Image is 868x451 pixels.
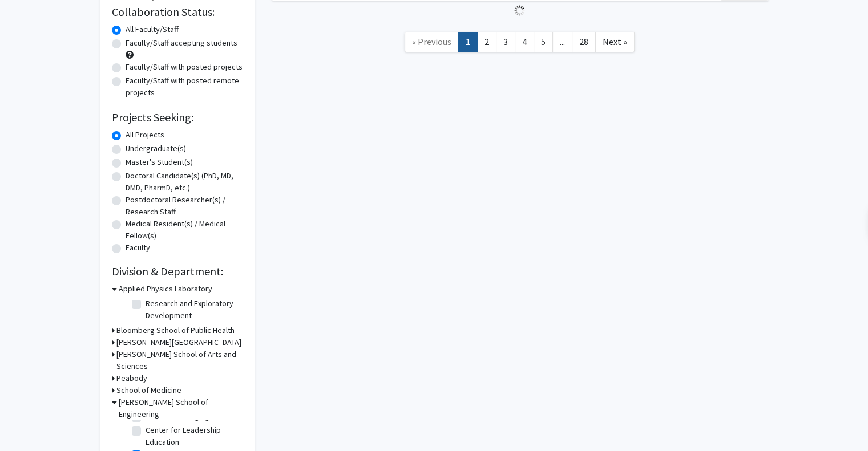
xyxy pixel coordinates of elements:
label: All Projects [126,129,164,141]
label: Doctoral Candidate(s) (PhD, MD, DMD, PharmD, etc.) [126,170,243,194]
h3: Peabody [116,372,147,384]
span: « Previous [412,36,451,47]
a: Next [595,32,635,52]
a: 5 [534,32,553,52]
label: Faculty/Staff with posted projects [126,61,243,73]
label: Undergraduate(s) [126,143,186,155]
h3: Applied Physics Laboratory [119,283,212,295]
nav: Page navigation [272,21,768,67]
label: All Faculty/Staff [126,23,179,35]
label: Medical Resident(s) / Medical Fellow(s) [126,218,243,242]
a: 2 [477,32,496,52]
h3: School of Medicine [116,384,181,396]
h2: Collaboration Status: [112,5,243,19]
label: Faculty/Staff with posted remote projects [126,75,243,99]
h2: Division & Department: [112,265,243,278]
h3: [PERSON_NAME] School of Engineering [119,396,243,420]
a: Previous Page [405,32,459,52]
label: Master's Student(s) [126,156,193,168]
label: Faculty/Staff accepting students [126,37,237,49]
span: ... [560,36,565,47]
img: Loading [510,1,530,21]
label: Center for Leadership Education [146,424,240,448]
h3: [PERSON_NAME] School of Arts and Sciences [116,348,243,372]
label: Postdoctoral Researcher(s) / Research Staff [126,194,243,218]
h3: [PERSON_NAME][GEOGRAPHIC_DATA] [116,336,241,348]
label: Research and Exploratory Development [146,298,240,322]
a: 4 [515,32,534,52]
a: 1 [458,32,478,52]
iframe: Chat [9,400,49,442]
a: 28 [572,32,596,52]
span: Next » [603,36,627,47]
label: Faculty [126,242,150,254]
h2: Projects Seeking: [112,111,243,124]
a: 3 [496,32,515,52]
h3: Bloomberg School of Public Health [116,324,235,336]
